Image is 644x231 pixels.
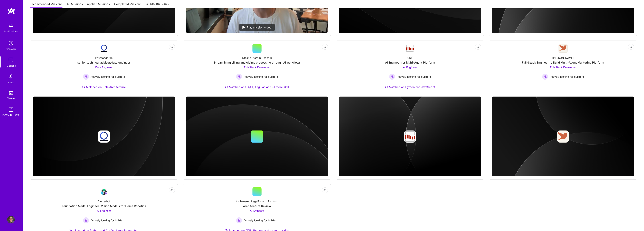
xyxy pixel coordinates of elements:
img: Company Logo [99,187,108,196]
div: Notifications [4,29,18,33]
div: Discovery [6,47,16,51]
span: AI Engineer [403,66,417,69]
div: Play mission video [239,24,275,31]
div: Stealth Startup Series B [242,56,272,60]
a: Company Logo[PERSON_NAME]Full-Stack Engineer to Build Multi-Agent Marketing PlatformFull-Stack De... [492,44,634,94]
i: icon EyeClosed [170,45,173,48]
span: Actively looking for builders [244,218,278,222]
i: icon EyeClosed [323,189,326,192]
i: icon EyeClosed [170,189,173,192]
div: Paystandards [95,56,112,60]
a: Completed Missions [114,2,142,8]
img: Actively looking for builders [236,217,242,223]
div: Matched on Python and JavaScript [385,85,435,89]
div: Matched on UX/UI, Angular, and +1 more skill [225,85,289,89]
img: Actively looking for builders [389,74,395,80]
img: Ateam Purple Icon [385,85,388,88]
img: Invite [7,73,15,81]
img: Company logo [557,130,569,143]
img: Actively looking for builders [83,74,89,80]
img: guide book [7,106,15,113]
a: Applied Missions [87,2,110,8]
img: Ateam Purple Icon [82,85,85,88]
img: Company Logo [405,44,415,52]
a: Recommended Missions [30,2,62,8]
div: Clutterbot [98,199,110,203]
img: Company Logo [559,44,568,53]
div: Foundation Model Engineer -Vision Models for Home Robotics [62,204,146,208]
img: Ateam Purple Icon [225,85,228,88]
span: Actively looking for builders [91,75,125,79]
span: Full-Stack Developer [550,66,576,69]
div: Missions [6,64,16,68]
img: Company logo [404,130,416,143]
span: Actively looking for builders [244,75,278,79]
div: AI Engineer for Multi-Agent Platform [385,61,435,64]
div: [PERSON_NAME] [552,56,574,60]
img: cover [492,97,634,177]
img: Actively looking for builders [83,217,89,223]
div: AI-Powered LegalFintech Platform [236,199,278,203]
img: cover [33,97,175,177]
img: teamwork [7,56,15,64]
a: User Avatar [6,216,16,223]
div: Invite [8,81,14,84]
div: Architecture Review [243,204,271,208]
img: tokens [9,91,13,95]
span: AI Architect [250,209,264,212]
img: Actively looking for builders [542,74,548,80]
img: Company logo [98,130,110,143]
img: play [242,26,245,29]
div: Tokens [7,96,15,100]
span: Full-Stack Developer [244,66,270,69]
img: cover [339,97,481,177]
div: senior technical advisor/data engineer [77,61,130,64]
i: icon EyeClosed [629,45,632,48]
div: Streamlining billing and claims processing through AI workflows [213,61,301,64]
span: AI Engineer [97,209,111,212]
img: Company Logo [99,44,108,53]
span: Actively looking for builders [550,75,584,79]
span: Actively looking for builders [91,218,125,222]
a: All Missions [67,2,83,8]
img: cover [186,97,328,177]
img: bell [7,22,15,29]
a: Company Logo[URL]AI Engineer for Multi-Agent PlatformAI Engineer Actively looking for buildersAct... [339,44,481,94]
a: Not Interested [146,2,169,8]
i: icon EyeClosed [476,45,479,48]
a: Stealth Startup Series BStreamlining billing and claims processing through AI workflowsFull-Stack... [186,44,328,94]
div: [DOMAIN_NAME] [2,113,20,117]
a: Company LogoPaystandardssenior technical advisor/data engineerData Engineer Actively looking for ... [33,44,175,94]
div: [URL] [406,56,413,60]
span: Data Engineer [95,66,113,69]
img: Actively looking for builders [236,74,242,80]
img: User Avatar [7,216,15,223]
div: Full-Stack Engineer to Build Multi-Agent Marketing Platform [522,61,604,64]
img: logo [8,8,15,14]
img: discovery [7,39,15,47]
i: icon EyeClosed [323,45,326,48]
div: Matched on Data Architecture [82,85,126,89]
span: Actively looking for builders [397,75,431,79]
